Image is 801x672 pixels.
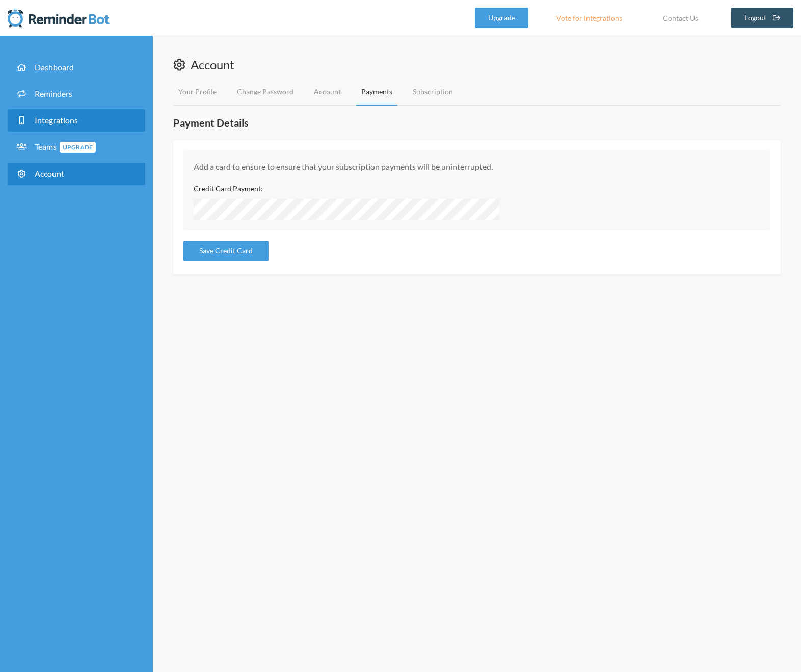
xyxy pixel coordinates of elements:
[232,79,299,106] a: Change Password
[544,8,635,28] a: Vote for Integrations
[35,89,72,98] span: Reminders
[8,163,145,185] a: Account
[8,83,145,105] a: Reminders
[309,79,346,106] a: Account
[35,169,64,178] span: Account
[8,136,145,159] a: TeamsUpgrade
[408,79,458,106] a: Subscription
[8,109,145,132] a: Integrations
[8,56,145,79] a: Dashboard
[35,142,96,151] span: Teams
[173,56,781,73] h1: Account
[650,8,711,28] a: Contact Us
[194,183,760,194] label: Credit Card Payment:
[183,241,269,261] button: Save Credit Card
[35,62,74,72] span: Dashboard
[35,115,78,125] span: Integrations
[194,161,760,173] p: Add a card to ensure to ensure that your subscription payments will be uninterrupted.
[356,79,397,106] a: Payments
[173,116,781,130] h2: Payment Details
[731,8,794,28] a: Logout
[173,79,222,106] a: Your Profile
[8,8,110,28] img: Reminder Bot
[60,142,96,153] span: Upgrade
[475,8,528,28] a: Upgrade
